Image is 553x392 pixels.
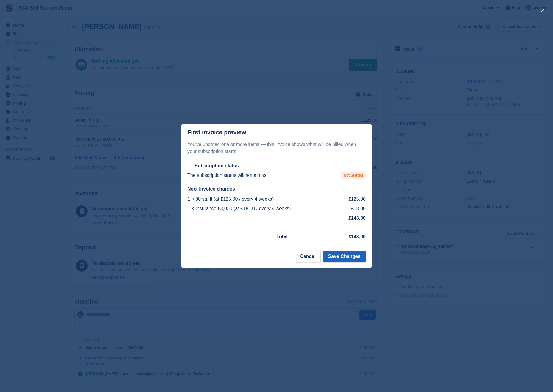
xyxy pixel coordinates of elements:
[195,163,239,169] h2: Subscription status
[341,172,366,179] span: Not Started
[187,172,266,179] p: The subscription status will remain as
[340,204,366,213] td: £18.00
[187,204,340,213] td: 1 × Insurance £3,000 (at £18.00 / every 4 weeks)
[295,251,320,262] button: Cancel
[538,6,547,15] button: close
[348,215,366,221] strong: £143.00
[187,186,366,192] h2: Next invoice charges
[276,234,287,239] strong: Total
[348,234,366,239] strong: £143.00
[187,141,366,155] p: You've updated one or more items — this invoice shows what will be billed when your subscription ...
[187,129,246,136] p: First invoice preview
[340,194,366,204] td: £125.00
[187,194,340,204] td: 1 × 80 sq. ft (at £125.00 / every 4 weeks)
[323,251,366,262] button: Save Changes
